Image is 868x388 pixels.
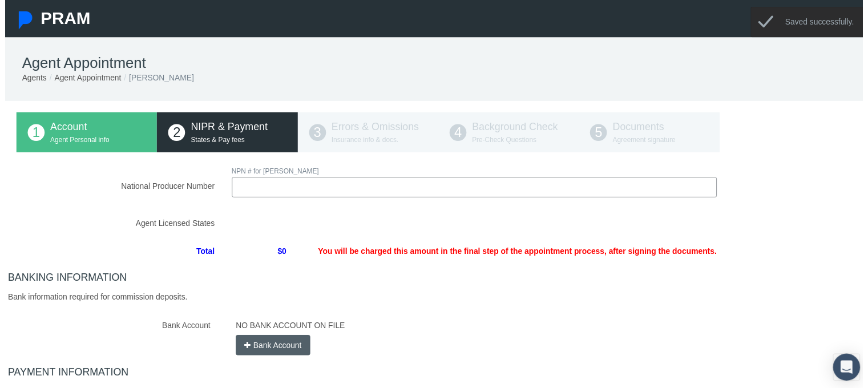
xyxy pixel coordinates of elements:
span: Total [3,244,221,264]
span: 2 [165,126,182,143]
h1: Agent Appointment [17,55,859,72]
span: You will be charged this amount in the final step of the appointment process, after signing the d... [293,244,729,264]
label: NO BANK ACCOUNT ON FILE [225,319,352,339]
li: Agent Appointment [42,72,118,85]
span: Bank information required for commission deposits. [3,296,184,305]
label: Agent Licensed States [3,216,221,232]
li: Agents [17,72,42,85]
img: Pram Partner [11,11,30,30]
span: 1 [23,126,40,143]
p: States & Pay fees [188,136,284,147]
span: $0 [221,244,293,264]
span: NPN # for [PERSON_NAME] [229,169,318,177]
p: Agent Personal info [46,136,142,147]
label: National Producer Number [3,167,221,200]
span: Account [46,123,83,134]
div: Open Intercom Messenger [838,358,865,385]
button: Bank Account [233,339,309,359]
span: PRAM [36,9,86,28]
li: [PERSON_NAME] [118,72,191,85]
span: NIPR & Payment [188,123,265,134]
